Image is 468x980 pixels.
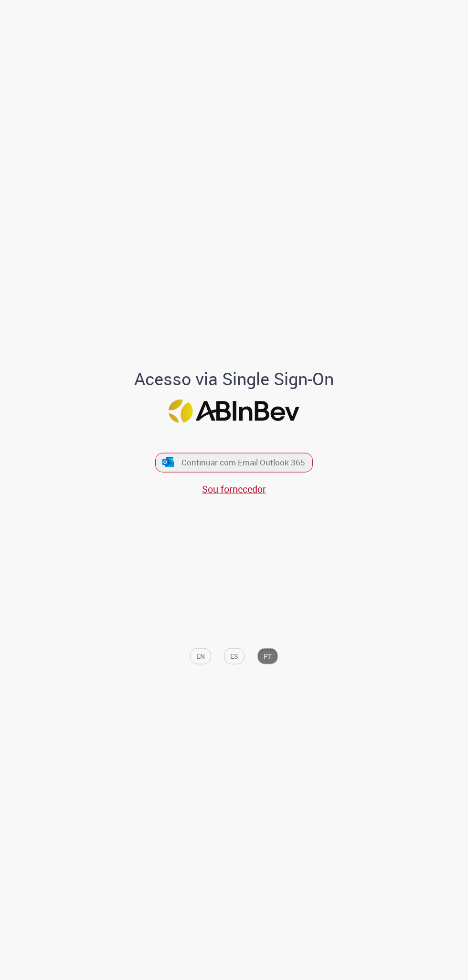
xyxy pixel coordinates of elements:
[155,453,313,472] button: ícone Azure/Microsoft 360 Continuar com Email Outlook 365
[224,648,245,664] button: ES
[62,369,406,388] h1: Acesso via Single Sign-On
[257,648,278,664] button: PT
[181,457,305,468] span: Continuar com Email Outlook 365
[190,648,211,664] button: EN
[202,482,266,495] a: Sou fornecedor
[169,400,299,423] img: Logo ABInBev
[161,457,175,467] img: ícone Azure/Microsoft 360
